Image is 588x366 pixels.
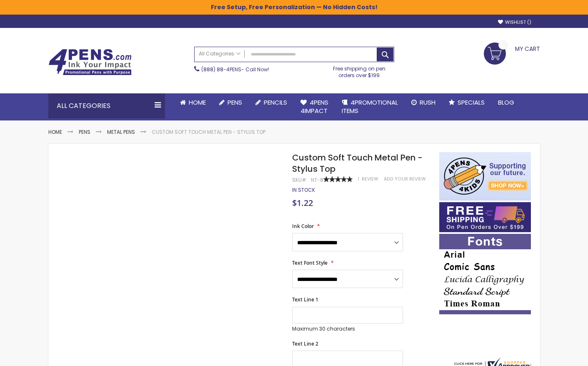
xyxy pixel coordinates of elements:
[439,152,531,201] img: 4pens 4 kids
[292,340,318,347] span: Text Line 2
[48,93,165,118] div: All Categories
[264,98,287,107] span: Pencils
[420,98,435,107] span: Rush
[384,176,426,182] a: Add Your Review
[292,326,403,332] p: Maximum 30 characters
[292,296,318,303] span: Text Line 1
[491,93,521,112] a: Blog
[405,93,442,112] a: Rush
[48,128,62,135] a: Home
[362,176,378,182] span: Review
[173,93,213,112] a: Home
[201,66,269,73] span: - Call Now!
[79,128,90,135] a: Pens
[358,176,359,182] span: 1
[292,152,423,175] span: Custom Soft Touch Metal Pen - Stylus Top
[292,259,328,266] span: Text Font Style
[311,177,323,183] div: NT-8
[195,47,245,61] a: All Categories
[292,176,308,183] strong: SKU
[458,98,485,107] span: Specials
[498,98,514,107] span: Blog
[324,62,394,79] div: Free shipping on pen orders over $199
[335,93,405,120] a: 4PROMOTIONALITEMS
[342,98,398,115] span: 4PROMOTIONAL ITEMS
[199,50,240,57] span: All Categories
[249,93,294,112] a: Pencils
[439,234,531,314] img: font-personalization-examples
[442,93,491,112] a: Specials
[189,98,206,107] span: Home
[201,66,241,73] a: (888) 88-4PENS
[358,176,380,182] a: 1 Review
[498,19,531,25] a: Wishlist
[292,187,315,193] div: Availability
[152,129,265,135] li: Custom Soft Touch Metal Pen - Stylus Top
[292,223,314,230] span: Ink Color
[228,98,242,107] span: Pens
[292,186,315,193] span: In stock
[323,176,353,182] div: 100%
[292,197,313,208] span: $1.22
[294,93,335,120] a: 4Pens4impact
[300,98,328,115] span: 4Pens 4impact
[439,202,531,232] img: Free shipping on orders over $199
[48,49,132,75] img: 4Pens Custom Pens and Promotional Products
[213,93,249,112] a: Pens
[107,128,135,135] a: Metal Pens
